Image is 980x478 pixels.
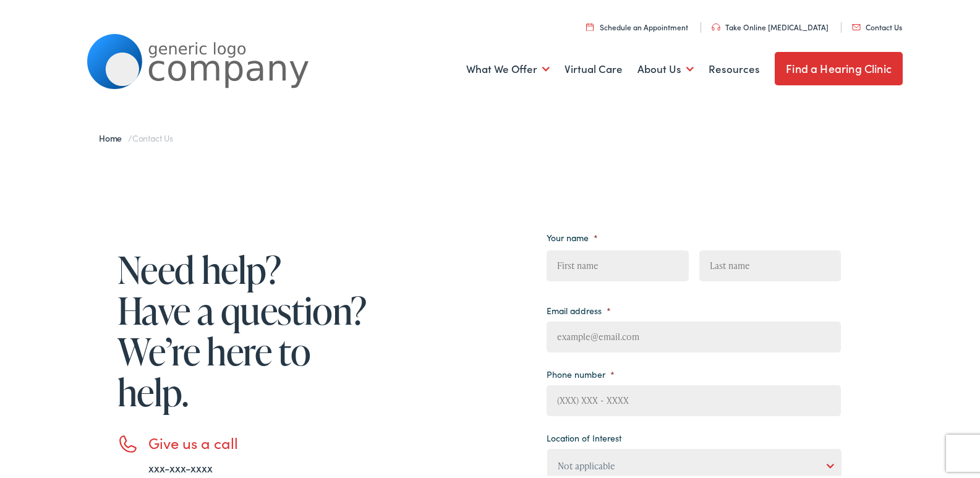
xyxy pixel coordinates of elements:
[547,366,615,377] label: Phone number
[547,430,621,441] label: Location of Interest
[586,19,688,30] a: Schedule an Appointment
[99,129,128,142] a: Home
[547,229,598,241] label: Your name
[547,302,611,314] label: Email address
[712,21,720,28] img: utility icon
[852,19,902,30] a: Contact Us
[99,129,173,142] span: /
[775,49,903,83] a: Find a Hearing Clinic
[852,22,861,28] img: utility icon
[699,248,841,279] input: Last name
[132,129,173,142] span: Contact Us
[712,19,829,30] a: Take Online [MEDICAL_DATA]
[148,458,213,473] a: xxx-xxx-xxxx
[466,44,550,90] a: What We Offer
[148,432,371,450] h3: Give us a call
[547,319,841,350] input: example@email.com
[586,20,594,28] img: utility icon
[709,44,760,90] a: Resources
[547,383,841,414] input: (XXX) XXX - XXXX
[565,44,623,90] a: Virtual Care
[117,247,371,410] h1: Need help? Have a question? We’re here to help.
[547,248,688,279] input: First name
[637,44,694,90] a: About Us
